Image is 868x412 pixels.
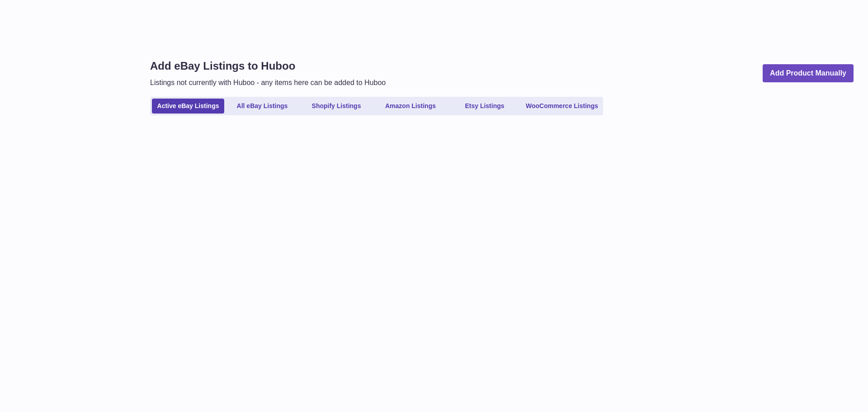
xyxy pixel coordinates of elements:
[300,99,373,114] a: Shopify Listings
[763,64,854,83] a: Add Product Manually
[448,99,521,114] a: Etsy Listings
[150,78,386,88] p: Listings not currently with Huboo - any items here can be added to Huboo
[150,59,386,73] h1: Add eBay Listings to Huboo
[374,99,447,114] a: Amazon Listings
[226,99,298,114] a: All eBay Listings
[152,99,224,114] a: Active eBay Listings
[523,99,601,114] a: WooCommerce Listings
